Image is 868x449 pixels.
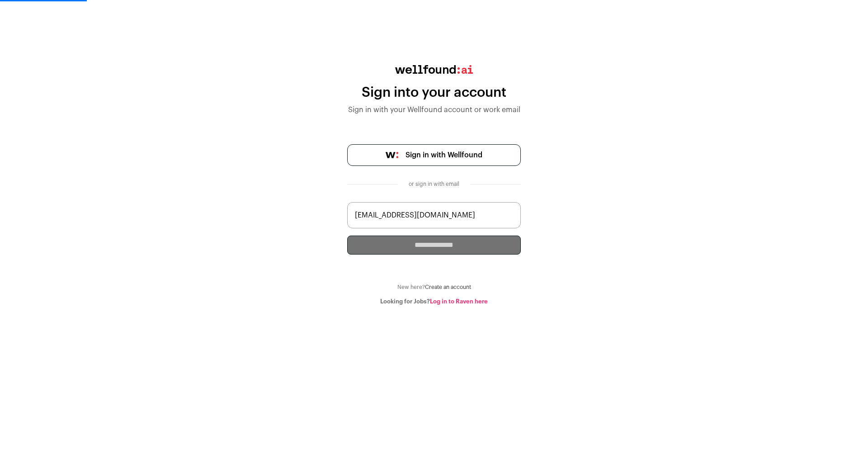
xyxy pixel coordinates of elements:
[347,85,521,101] div: Sign into your account
[347,298,521,305] div: Looking for Jobs?
[386,152,398,158] img: wellfound-symbol-flush-black-fb3c872781a75f747ccb3a119075da62bfe97bd399995f84a933054e44a575c4.png
[430,298,488,304] a: Log in to Raven here
[406,150,482,161] span: Sign in with Wellfound
[425,284,471,290] a: Create an account
[395,65,473,74] img: wellfound:ai
[405,180,463,188] div: or sign in with email
[347,284,521,291] div: New here?
[347,144,521,166] a: Sign in with Wellfound
[347,202,521,228] input: name@work-email.com
[347,104,521,115] div: Sign in with your Wellfound account or work email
